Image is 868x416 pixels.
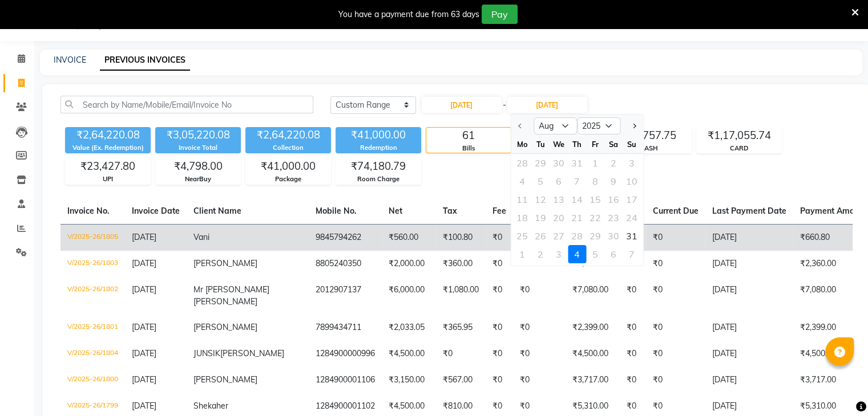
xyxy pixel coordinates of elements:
td: ₹7,080.00 [566,277,620,315]
div: Bills [426,144,511,153]
div: ₹2,64,220.08 [65,127,151,143]
span: [PERSON_NAME] [193,296,257,307]
input: Search by Name/Mobile/Email/Invoice No [60,96,313,113]
span: - [503,99,506,111]
div: ₹2,64,220.08 [245,127,331,143]
td: V/2025-26/1804 [60,341,125,367]
div: ₹41,000.00 [246,158,330,174]
span: Current Due [653,206,699,216]
td: ₹0 [646,341,705,367]
td: V/2025-26/1801 [60,315,125,341]
input: Start Date [422,97,502,113]
span: [DATE] [132,401,156,411]
select: Select month [534,117,577,134]
td: ₹3,150.00 [382,367,436,393]
div: Mo [513,135,531,153]
div: UPI [66,174,150,184]
td: ₹0 [620,341,646,367]
div: We [550,135,568,153]
div: Value (Ex. Redemption) [65,143,151,153]
div: Package [246,174,330,184]
td: 1284900000996 [309,341,382,367]
button: Pay [482,5,518,24]
span: Net [389,206,402,216]
td: ₹0 [513,367,566,393]
div: Friday, September 5, 2025 [586,245,604,263]
div: ₹44,757.75 [607,128,691,144]
td: ₹560.00 [382,224,436,251]
div: ₹41,000.00 [336,127,421,143]
div: Fr [586,135,604,153]
td: ₹2,000.00 [382,251,436,277]
td: V/2025-26/1802 [60,277,125,315]
span: JUNSIK [193,348,220,358]
span: Tax [443,206,457,216]
span: [DATE] [132,258,156,268]
td: 9845794262 [309,224,382,251]
span: Mobile No. [316,206,357,216]
td: ₹0 [486,277,513,315]
div: Sunday, September 7, 2025 [623,245,641,263]
a: PREVIOUS INVOICES [100,50,190,71]
select: Select year [577,117,620,134]
div: ₹1,17,055.74 [697,128,781,144]
td: ₹4,500.00 [382,341,436,367]
div: NearBuy [156,174,240,184]
span: [PERSON_NAME] [193,258,257,268]
td: ₹0 [620,367,646,393]
td: ₹0 [620,277,646,315]
td: ₹100.80 [436,224,486,251]
td: ₹0 [646,367,705,393]
td: ₹0 [513,277,566,315]
span: [DATE] [132,322,156,332]
td: [DATE] [705,341,793,367]
div: Sa [604,135,623,153]
div: CASH [607,144,691,153]
div: Collection [245,143,331,153]
td: ₹0 [620,315,646,341]
td: 7899434711 [309,315,382,341]
div: Monday, September 1, 2025 [513,245,531,263]
input: End Date [507,97,587,113]
div: Thursday, September 4, 2025 [568,245,586,263]
td: ₹2,033.05 [382,315,436,341]
td: ₹360.00 [436,251,486,277]
td: ₹567.00 [436,367,486,393]
div: Room Charge [336,174,421,184]
span: Client Name [193,206,241,216]
td: [DATE] [705,224,793,251]
span: [PERSON_NAME] [193,322,257,332]
div: 31 [623,227,641,245]
td: ₹365.95 [436,315,486,341]
div: 6 [604,245,623,263]
td: [DATE] [705,277,793,315]
td: ₹3,717.00 [566,367,620,393]
div: You have a payment due from 63 days [338,9,479,21]
div: ₹4,798.00 [156,158,240,174]
td: 1284900001106 [309,367,382,393]
span: Invoice No. [67,206,110,216]
span: [DATE] [132,374,156,385]
span: Fee [492,206,506,216]
div: Sunday, August 31, 2025 [623,227,641,245]
td: ₹4,500.00 [566,341,620,367]
span: [DATE] [132,284,156,295]
td: ₹0 [486,367,513,393]
td: V/2025-26/1800 [60,367,125,393]
td: ₹6,000.00 [382,277,436,315]
div: 61 [426,128,511,144]
div: Invoice Total [155,143,241,153]
button: Next month [629,117,639,135]
td: ₹0 [436,341,486,367]
span: Shekaher [193,401,228,411]
div: Tuesday, September 2, 2025 [531,245,550,263]
span: Invoice Date [132,206,180,216]
td: ₹0 [486,251,513,277]
div: CARD [697,144,781,153]
td: ₹0 [646,251,705,277]
td: ₹0 [513,341,566,367]
div: Wednesday, September 3, 2025 [550,245,568,263]
div: Redemption [336,143,421,153]
div: Su [623,135,641,153]
td: [DATE] [705,315,793,341]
